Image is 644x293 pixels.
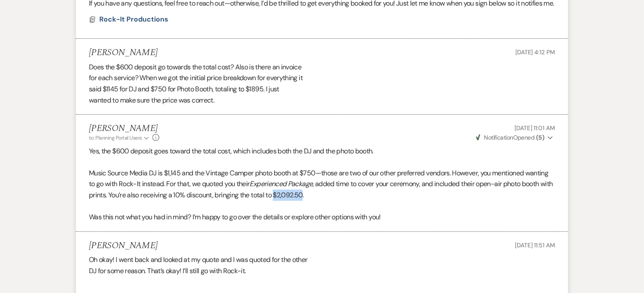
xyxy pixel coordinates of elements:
span: Opened [476,134,544,141]
span: [DATE] 11:51 AM [515,241,555,249]
span: [DATE] 11:01 AM [515,124,555,132]
div: Oh okay! I went back and looked at my quote and I was quoted for the other DJ for some reason. Th... [89,254,555,287]
h5: [PERSON_NAME] [89,47,158,58]
p: Yes, the $600 deposit goes toward the total cost, which includes both the DJ and the photo booth. [89,146,555,157]
span: to: Planning Portal Users [89,134,142,141]
div: Does the $600 deposit go towards the total cost? Also is there an invoice for each service? When ... [89,62,555,106]
strong: ( 5 ) [536,134,544,141]
p: Was this not what you had in mind? I’m happy to go over the details or explore other options with... [89,212,555,223]
em: Experienced Package [250,179,313,188]
button: to: Planning Portal Users [89,134,150,142]
p: Music Source Media DJ is $1,145 and the Vintage Camper photo booth at $750—those are two of our o... [89,168,555,201]
span: [DATE] 4:12 PM [515,48,555,56]
button: NotificationOpened (5) [475,133,555,142]
h5: [PERSON_NAME] [89,123,159,134]
button: Rock-It Productions [99,14,170,25]
span: Notification [484,134,513,141]
h5: [PERSON_NAME] [89,240,158,251]
span: Rock-It Productions [99,15,168,24]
